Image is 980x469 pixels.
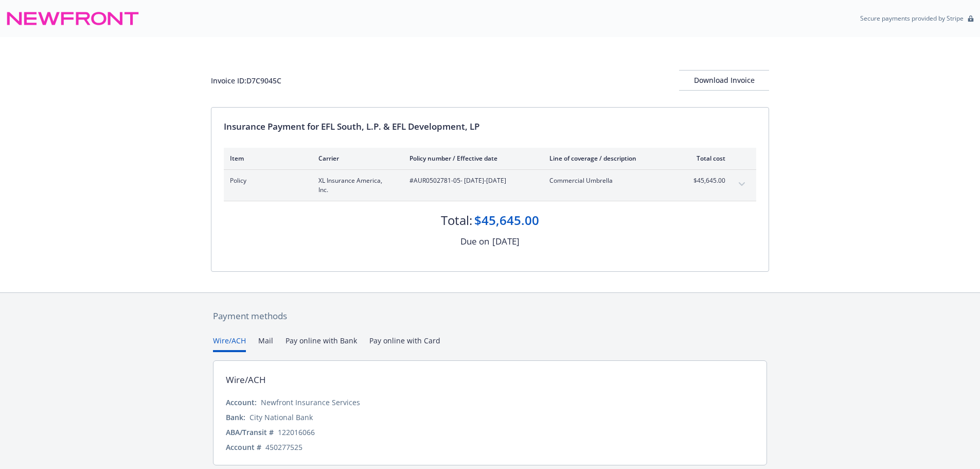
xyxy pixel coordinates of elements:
div: 122016066 [278,427,315,438]
p: Secure payments provided by Stripe [860,14,964,23]
button: Pay online with Card [369,335,440,352]
div: Due on [460,235,489,248]
button: Mail [258,335,273,352]
span: Commercial Umbrella [549,176,670,185]
span: #AUR0502781-05 - [DATE]-[DATE] [409,176,533,185]
div: Policy number / Effective date [409,154,533,163]
div: Account # [226,442,261,453]
div: $45,645.00 [474,212,539,229]
div: Line of coverage / description [549,154,670,163]
span: $45,645.00 [687,176,725,185]
button: Wire/ACH [213,335,246,352]
div: Total: [441,212,472,229]
div: Payment methods [213,309,767,323]
div: Bank: [226,412,245,423]
div: ABA/Transit # [226,427,274,438]
button: Pay online with Bank [286,335,357,352]
div: 450277525 [265,442,302,453]
div: Total cost [687,154,725,163]
div: PolicyXL Insurance America, Inc.#AUR0502781-05- [DATE]-[DATE]Commercial Umbrella$45,645.00expand ... [224,170,756,201]
div: [DATE] [492,235,520,248]
div: Account: [226,397,257,408]
div: City National Bank [250,412,313,423]
div: Download Invoice [679,71,769,90]
div: Carrier [318,154,393,163]
button: expand content [734,176,750,193]
span: XL Insurance America, Inc. [318,176,393,195]
div: Wire/ACH [226,373,266,387]
div: Invoice ID: D7C9045C [211,75,281,86]
button: Download Invoice [679,70,769,91]
div: Item [230,154,302,163]
div: Newfront Insurance Services [261,397,360,408]
span: Policy [230,176,302,185]
div: Insurance Payment for EFL South, L.P. & EFL Development, LP [224,120,756,133]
